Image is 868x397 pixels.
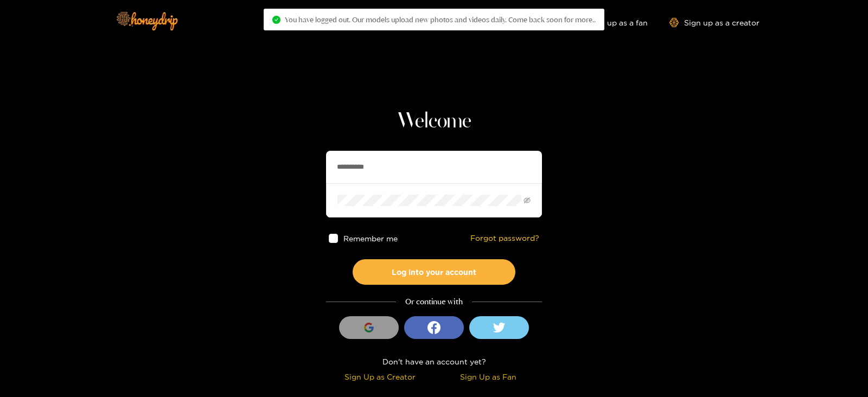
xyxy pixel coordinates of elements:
[326,355,542,368] div: Don't have an account yet?
[343,234,398,242] span: Remember me
[353,259,515,285] button: Log into your account
[326,108,542,135] h1: Welcome
[524,197,531,204] span: eye-invisible
[285,15,596,24] span: You have logged out. Our models upload new photos and videos daily. Come back soon for more..
[573,18,648,27] a: Sign up as a fan
[329,370,431,383] div: Sign Up as Creator
[669,18,759,27] a: Sign up as a creator
[326,296,542,308] div: Or continue with
[437,370,539,383] div: Sign Up as Fan
[470,234,539,243] a: Forgot password?
[272,16,280,24] span: check-circle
